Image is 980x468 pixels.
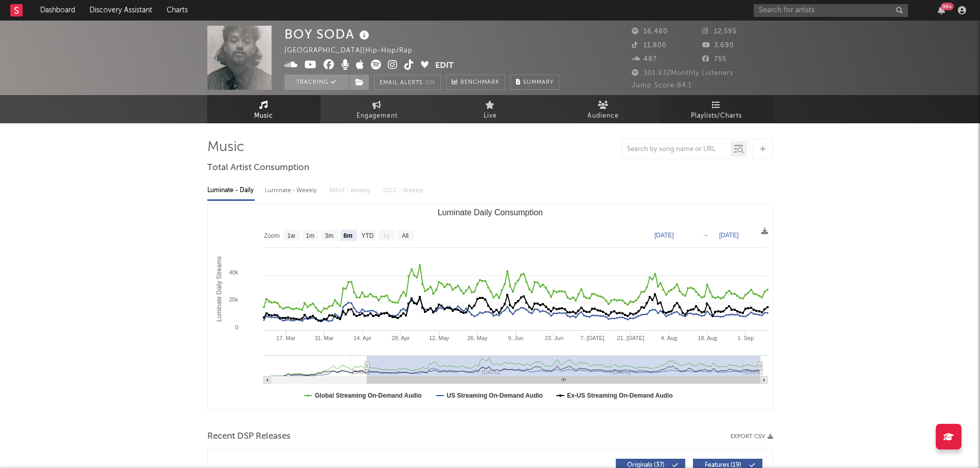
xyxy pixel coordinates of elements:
[284,74,349,90] button: Tracking
[941,3,954,10] div: 99 +
[632,56,657,63] span: 487
[702,56,726,63] span: 755
[325,232,333,239] text: 3m
[374,74,441,90] button: Email AlertsOn
[446,74,505,90] a: Benchmark
[702,28,737,35] span: 12,595
[587,110,619,122] span: Audience
[229,296,238,303] text: 20k
[429,335,449,341] text: 12. May
[702,42,734,49] span: 3,690
[484,110,497,122] span: Live
[306,232,314,239] text: 1m
[719,232,739,239] text: [DATE]
[391,335,409,341] text: 28. Apr
[580,335,604,341] text: 7. [DATE]
[737,335,754,341] text: 1. Sep
[460,77,500,89] span: Benchmark
[320,95,434,123] a: Engagement
[357,110,398,122] span: Engagement
[632,70,734,77] span: 301,932 Monthly Listeners
[353,335,371,341] text: 14. Apr
[523,80,554,85] span: Summary
[691,110,742,122] span: Playlists/Charts
[229,269,238,275] text: 40k
[508,335,523,341] text: 9. Jun
[254,110,273,122] span: Music
[632,42,667,49] span: 11,800
[437,208,543,217] text: Luminate Daily Consumption
[567,392,673,399] text: Ex-US Streaming On-Demand Audio
[287,232,295,239] text: 1w
[467,335,488,341] text: 26. May
[754,4,908,17] input: Search for artists
[698,335,717,341] text: 18. Aug
[207,182,255,199] div: Luminate - Daily
[361,232,373,239] text: YTD
[207,430,291,443] span: Recent DSP Releases
[343,232,352,239] text: 6m
[207,95,320,123] a: Music
[654,232,674,239] text: [DATE]
[208,204,773,409] svg: Luminate Daily Consumption
[660,95,773,123] a: Playlists/Charts
[235,324,238,330] text: 0
[315,392,422,399] text: Global Streaming On-Demand Audio
[276,335,295,341] text: 17. Mar
[730,434,773,440] button: Export CSV
[207,162,309,174] span: Total Artist Consumption
[702,232,708,239] text: →
[622,145,730,154] input: Search by song name or URL
[544,335,563,341] text: 23. Jun
[284,45,424,57] div: [GEOGRAPHIC_DATA] | Hip-Hop/Rap
[434,95,547,123] a: Live
[265,182,319,199] div: Luminate - Weekly
[661,335,676,341] text: 4. Aug
[447,392,543,399] text: US Streaming On-Demand Audio
[284,26,372,43] div: BOY SODA
[264,232,280,239] text: Zoom
[547,95,660,123] a: Audience
[632,82,692,89] span: Jump Score: 84.1
[383,232,389,239] text: 1y
[938,6,945,14] button: 99+
[401,232,408,239] text: All
[216,256,223,322] text: Luminate Daily Streams
[744,369,762,375] text: [DATE]
[510,74,559,90] button: Summary
[632,28,668,35] span: 16,480
[314,335,334,341] text: 31. Mar
[617,335,644,341] text: 21. [DATE]
[425,80,435,86] em: On
[435,60,454,72] button: Edit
